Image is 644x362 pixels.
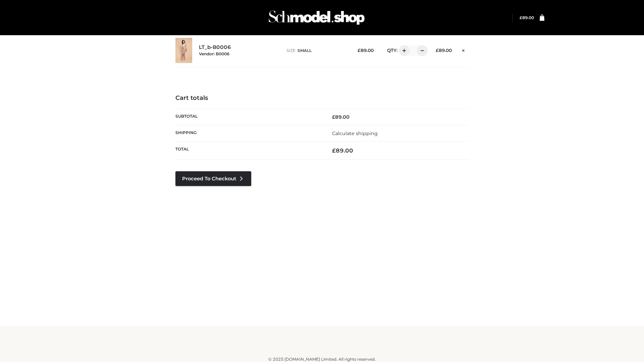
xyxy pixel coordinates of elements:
span: £ [332,114,335,120]
span: SMALL [298,48,312,53]
bdi: 89.00 [332,114,350,120]
span: £ [358,48,361,53]
bdi: 89.00 [358,48,374,53]
img: Schmodel Admin 964 [266,4,367,31]
bdi: 89.00 [520,15,534,20]
th: Total [175,142,322,160]
p: size : [286,48,347,54]
th: Shipping [175,125,322,141]
a: £89.00 [520,15,534,20]
bdi: 89.00 [332,147,353,154]
small: Vendor: B0006 [199,51,229,56]
div: QTY: [380,45,425,56]
h4: Cart totals [175,95,469,102]
span: £ [332,147,336,154]
a: LT_b-B0006 [199,44,231,51]
bdi: 89.00 [436,48,452,53]
a: Remove this item [459,45,469,54]
span: £ [436,48,439,53]
th: Subtotal [175,109,322,125]
a: Proceed to Checkout [175,171,251,186]
span: £ [520,15,522,20]
a: Calculate shipping [332,130,378,136]
img: LT_b-B0006 - SMALL [175,38,192,63]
